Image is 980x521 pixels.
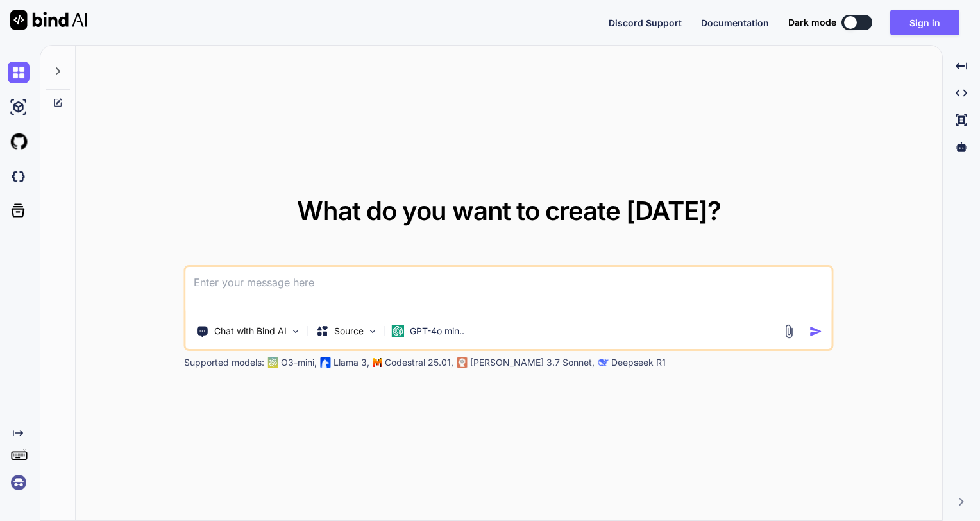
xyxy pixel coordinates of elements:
p: [PERSON_NAME] 3.7 Sonnet, [470,356,595,369]
p: GPT-4o min.. [410,325,464,337]
img: icon [809,325,823,338]
img: Bind AI [10,10,87,30]
img: ai-studio [8,96,30,118]
img: attachment [782,324,797,339]
p: Llama 3, [334,356,369,369]
span: Documentation [701,17,769,28]
button: Discord Support [609,16,682,30]
img: Pick Models [367,326,378,337]
img: Llama2 [321,357,331,368]
button: Sign in [890,10,959,35]
img: Pick Tools [291,326,301,337]
p: Supported models: [184,356,264,369]
span: Dark mode [788,16,836,29]
button: Documentation [701,16,769,30]
p: Chat with Bind AI [214,325,287,337]
p: O3-mini, [281,356,317,369]
img: GPT-4 [268,357,278,368]
p: Codestral 25.01, [385,356,453,369]
img: claude [457,357,468,368]
img: darkCloudIdeIcon [8,166,30,187]
img: signin [8,472,30,493]
p: Deepseek R1 [611,356,666,369]
img: chat [8,62,30,83]
img: claude [598,357,609,368]
img: githubLight [8,131,30,153]
p: Source [334,325,364,337]
span: What do you want to create [DATE]? [297,195,721,226]
span: Discord Support [609,17,682,28]
img: GPT-4o mini [392,325,405,337]
img: Mistral-AI [373,358,382,367]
